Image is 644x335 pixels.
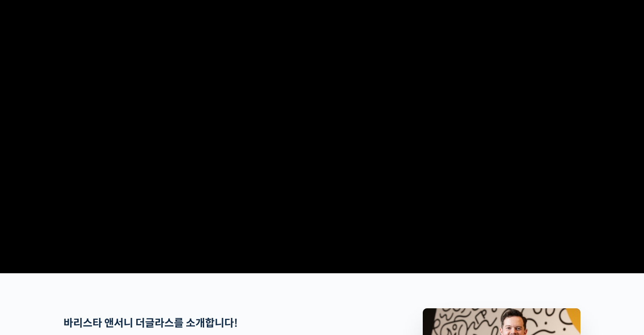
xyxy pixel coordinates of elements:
[113,262,168,284] a: 설정
[3,262,58,284] a: 홈
[64,317,376,330] h2: 바리스타 앤서니 더글라스를 소개합니다!
[80,276,91,283] span: 대화
[28,275,33,282] span: 홈
[135,275,146,282] span: 설정
[58,262,113,284] a: 대화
